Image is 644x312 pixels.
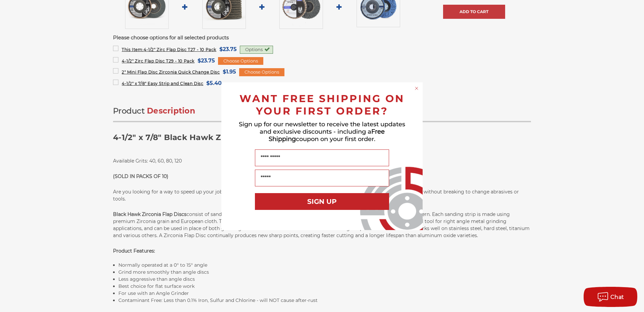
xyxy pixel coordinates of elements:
[610,294,624,300] span: Chat
[239,121,405,143] span: Sign up for our newsletter to receive the latest updates and exclusive discounts - including a co...
[413,85,420,92] button: Close dialog
[239,92,405,117] span: WANT FREE SHIPPING ON YOUR FIRST ORDER?
[269,128,385,143] span: Free Shipping
[584,287,637,307] button: Chat
[255,193,389,210] button: SIGN UP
